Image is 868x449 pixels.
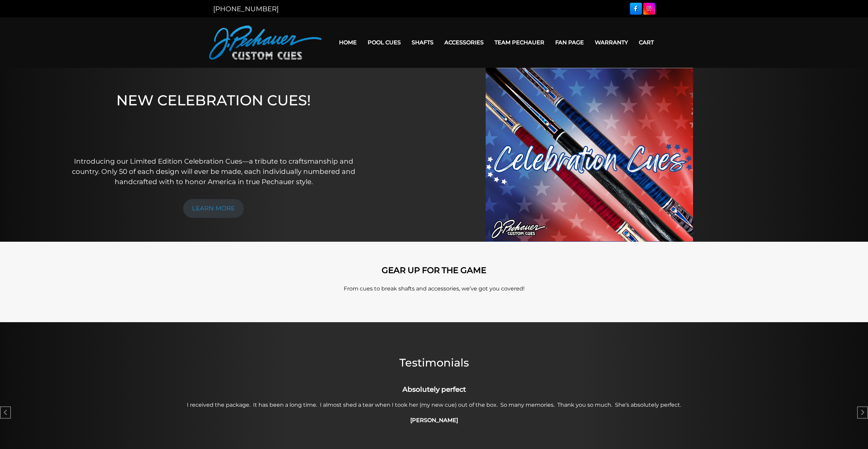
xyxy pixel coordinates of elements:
[439,34,489,51] a: Accessories
[550,34,589,51] a: Fan Page
[382,265,486,275] strong: GEAR UP FOR THE GAME
[334,34,362,51] a: Home
[589,34,633,51] a: Warranty
[183,199,244,218] a: LEARN MORE
[362,34,406,51] a: Pool Cues
[209,26,322,60] img: Pechauer Custom Cues
[633,34,659,51] a: Cart
[406,34,439,51] a: Shafts
[213,5,279,13] a: [PHONE_NUMBER]
[183,416,685,424] h4: [PERSON_NAME]
[183,401,685,409] p: I received the package. It has been a long time. I almost shed a tear when I took her (my new cue...
[69,156,359,187] p: Introducing our Limited Edition Celebration Cues—a tribute to craftsmanship and country. Only 50 ...
[489,34,550,51] a: Team Pechauer
[183,384,685,394] h3: Absolutely perfect
[240,285,629,293] p: From cues to break shafts and accessories, we’ve got you covered!
[69,92,359,147] h1: NEW CELEBRATION CUES!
